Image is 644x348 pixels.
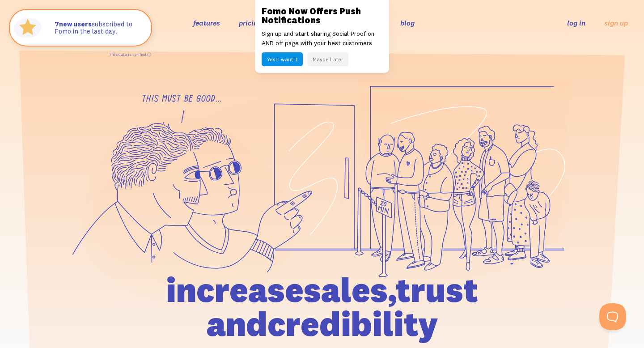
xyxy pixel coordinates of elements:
[307,52,348,66] button: Maybe Later
[400,18,415,27] a: blog
[604,18,628,28] a: sign up
[262,29,382,48] p: Sign up and start sharing Social Proof on AND off page with your best customers
[55,20,92,28] strong: new users
[262,52,303,66] button: Yes! I want it
[599,303,626,330] iframe: Help Scout Beacon - Open
[55,21,59,28] span: 7
[239,18,262,27] a: pricing
[115,273,529,341] h1: increase sales, trust and credibility
[109,52,151,57] a: This data is verified ⓘ
[193,18,220,27] a: features
[12,12,44,44] img: Fomo
[55,21,142,35] p: subscribed to Fomo in the last day.
[567,18,585,27] a: log in
[262,7,382,25] h3: Fomo Now Offers Push Notifications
